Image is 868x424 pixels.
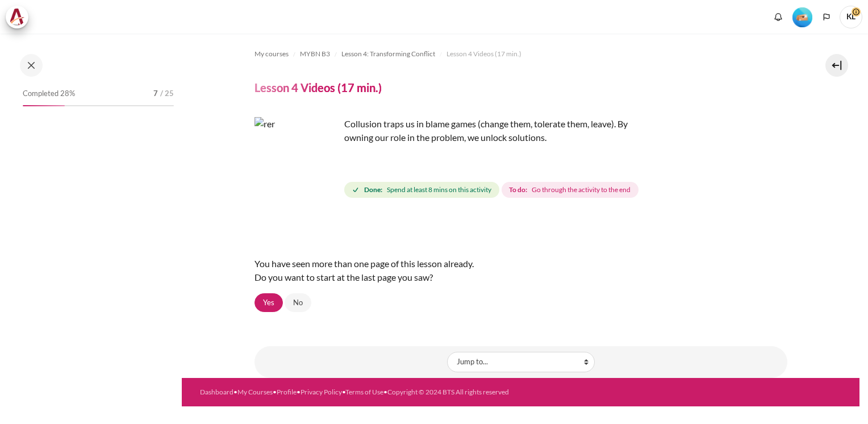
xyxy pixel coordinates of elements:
[153,88,158,99] span: 7
[254,293,283,313] a: Yes
[254,248,787,293] div: You have seen more than one page of this lesson already. Do you want to start at the last page yo...
[160,88,174,99] span: / 25
[200,387,552,397] div: • • • • •
[344,180,641,200] div: Completion requirements for Lesson 4 Videos (17 min.)
[446,49,521,59] span: Lesson 4 Videos (17 min.)
[277,388,297,396] a: Profile
[788,6,817,27] a: Level #2
[254,47,289,61] a: My courses
[387,388,509,396] a: Copyright © 2024 BTS All rights reserved
[300,49,330,59] span: MYBN B3
[182,34,859,378] section: Content
[23,105,65,106] div: 28%
[301,388,342,396] a: Privacy Policy
[387,185,491,195] span: Spend at least 8 mins on this activity
[446,47,521,61] a: Lesson 4 Videos (17 min.)
[792,7,812,27] img: Level #2
[254,49,289,59] span: My courses
[300,47,330,61] a: MYBN B3
[6,6,34,28] a: Architeck Architeck
[9,9,25,26] img: Architeck
[840,6,862,28] a: User menu
[818,9,835,26] button: Languages
[770,9,787,26] div: Show notification window with no new notifications
[237,388,273,396] a: My Courses
[532,185,631,195] span: Go through the activity to the end
[254,80,382,95] h4: Lesson 4 Videos (17 min.)
[840,6,862,28] span: KL
[200,388,233,396] a: Dashboard
[254,117,652,144] p: Collusion traps us in blame games (change them, tolerate them, leave). By owning our role in the ...
[345,388,383,396] a: Terms of Use
[341,47,435,61] a: Lesson 4: Transforming Conflict
[254,117,340,202] img: rer
[509,185,527,195] strong: To do:
[285,293,311,313] a: No
[23,88,75,99] span: Completed 28%
[792,6,812,27] div: Level #2
[364,185,382,195] strong: Done:
[341,49,435,59] span: Lesson 4: Transforming Conflict
[254,45,787,63] nav: Navigation bar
